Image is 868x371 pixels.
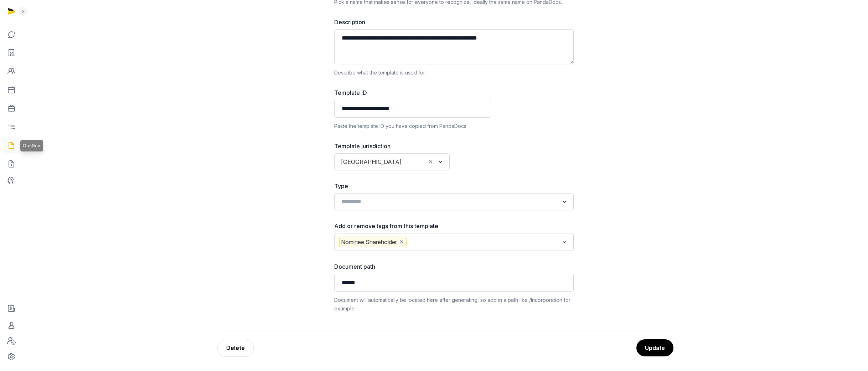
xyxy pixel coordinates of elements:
label: Add or remove tags from this template [334,222,574,230]
div: Paste the template ID you have copied from PandaDocs [334,122,491,130]
span: [GEOGRAPHIC_DATA] [339,157,403,167]
span: DocGen [23,143,40,149]
div: Document will automatically be located here after generating, so add in a path like /Incorporatio... [334,296,574,313]
label: Description [334,18,574,26]
div: Search for option [338,155,446,168]
label: Document path [334,262,574,271]
input: Search for option [408,237,559,247]
label: Template jurisdiction [334,142,450,150]
div: Describe what the template is used for. [334,68,574,77]
div: Search for option [338,235,570,249]
button: Clear Selected [428,157,434,167]
input: Search for option [339,197,559,207]
div: Search for option [338,195,570,208]
button: Update [636,339,673,356]
button: Deselect Nominee Shareholder [398,237,405,247]
label: Template ID [334,88,491,97]
input: Search for option [405,157,426,167]
label: Type [334,182,574,190]
div: Delete [217,339,254,357]
span: Nominee Shareholder [339,237,407,247]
